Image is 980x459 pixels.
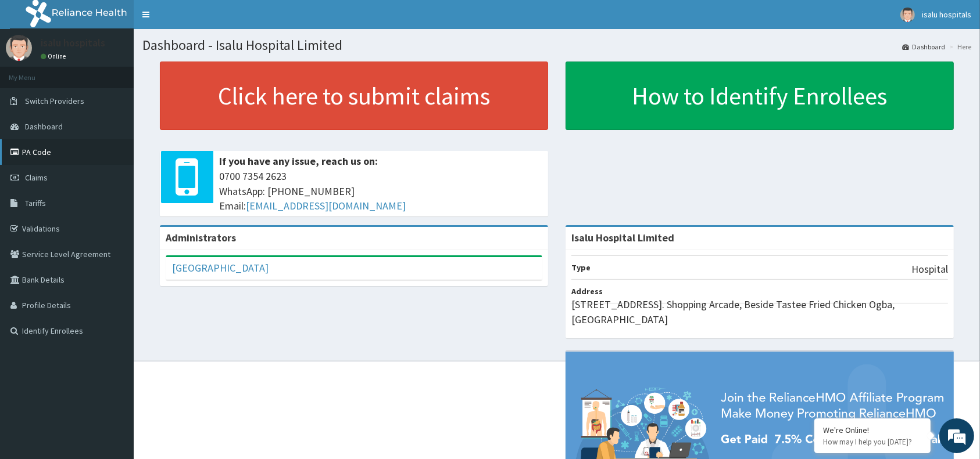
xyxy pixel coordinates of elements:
a: How to Identify Enrollees [566,62,954,130]
h1: Dashboard - Isalu Hospital Limited [142,38,971,53]
img: User Image [6,35,32,61]
a: Click here to submit claims [160,62,548,130]
span: Tariffs [25,198,46,208]
span: Dashboard [25,121,63,132]
span: 0700 7354 2623 WhatsApp: [PHONE_NUMBER] Email: [219,169,542,214]
b: Type [571,262,591,273]
img: User Image [900,8,915,22]
a: [GEOGRAPHIC_DATA] [172,261,269,274]
p: Hospital [911,262,948,277]
li: Here [946,42,971,52]
a: Dashboard [902,42,945,52]
p: isalu hospitals [41,38,105,48]
p: [STREET_ADDRESS]. Shopping Arcade, Beside Tastee Fried Chicken Ogba, [GEOGRAPHIC_DATA] [571,297,948,327]
span: Switch Providers [25,96,84,106]
p: How may I help you today? [823,437,922,447]
strong: Isalu Hospital Limited [571,231,674,244]
span: isalu hospitals [922,9,971,20]
span: Claims [25,172,48,183]
b: Address [571,286,603,297]
b: Administrators [166,231,236,244]
a: [EMAIL_ADDRESS][DOMAIN_NAME] [246,199,406,212]
div: We're Online! [823,425,922,435]
b: If you have any issue, reach us on: [219,154,378,168]
a: Online [41,52,69,60]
